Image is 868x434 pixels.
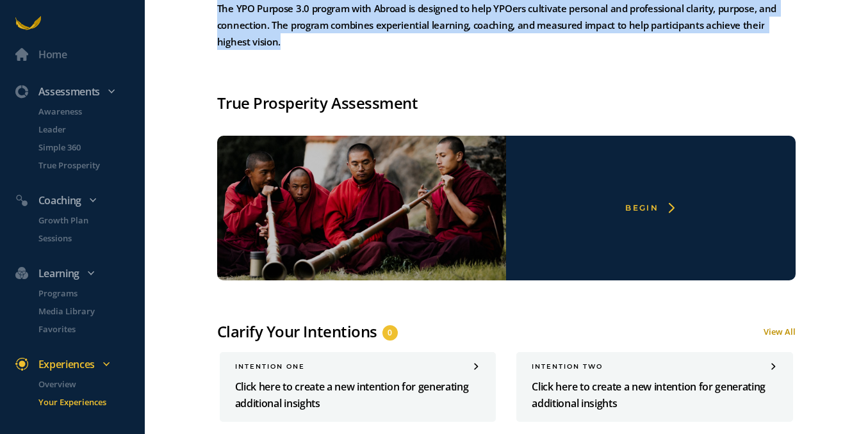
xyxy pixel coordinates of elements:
div: Assessments [8,83,150,100]
a: Leader [23,123,145,136]
div: True Prosperity Assessment [217,91,418,115]
a: INTENTION oneClick here to create a new intention for generating additional insights [220,352,496,422]
p: Leader [38,123,142,136]
div: Begin [625,203,659,213]
a: Media Library [23,305,145,317]
div: Home [38,46,67,63]
a: Programs [23,287,145,300]
a: Simple 360 [23,141,145,154]
a: True Prosperity [23,159,145,172]
a: Sessions [23,232,145,245]
div: Coaching [8,192,150,209]
p: Overview [38,378,142,390]
div: Learning [8,265,150,282]
img: YourQuestWA.jpg [188,122,536,295]
p: Growth Plan [38,214,142,227]
a: Overview [23,378,145,390]
a: Awareness [23,105,145,118]
a: Favorites [23,323,145,335]
p: Click here to create a new intention for generating additional insights [235,378,481,412]
a: INTENTION twoClick here to create a new intention for generating additional insights [516,352,793,422]
a: View All [764,326,796,337]
div: Experiences [8,356,150,373]
p: Favorites [38,323,142,335]
p: Click here to create a new intention for generating additional insights [532,378,778,412]
p: True Prosperity [38,159,142,172]
p: Sessions [38,232,142,245]
p: Programs [38,287,142,300]
a: Begin [209,136,803,280]
a: Your Experiences [23,396,145,408]
p: Simple 360 [38,141,142,154]
p: Your Experiences [38,396,142,408]
div: INTENTION two [532,362,778,371]
span: 0 [388,326,392,339]
p: Media Library [38,305,142,317]
a: Growth Plan [23,214,145,227]
div: Clarify Your Intentions [217,321,377,342]
div: INTENTION one [235,362,481,371]
p: Awareness [38,105,142,118]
